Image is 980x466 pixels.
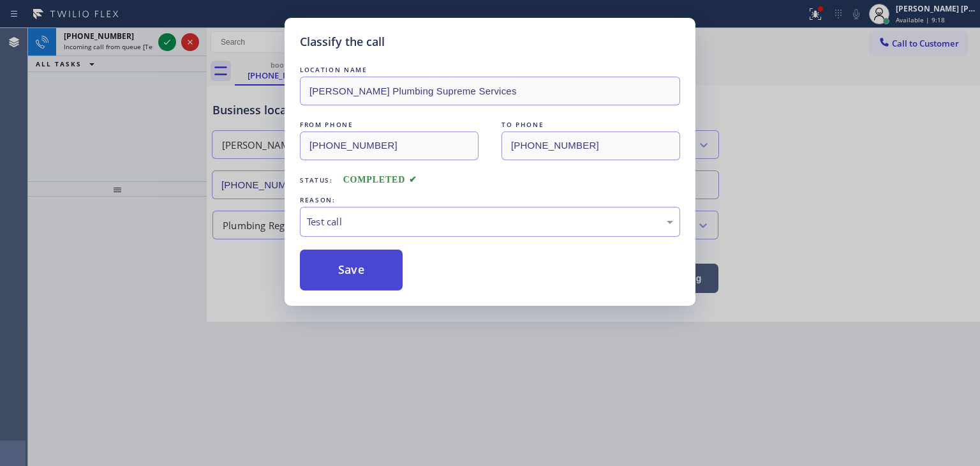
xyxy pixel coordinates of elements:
[300,63,680,77] div: LOCATION NAME
[300,33,385,50] h5: Classify the call
[343,175,417,184] span: COMPLETED
[501,132,680,160] input: To phone
[300,250,403,290] button: Save
[300,176,333,184] span: Status:
[300,193,680,207] div: REASON:
[300,132,479,160] input: From phone
[501,118,680,132] div: TO PHONE
[307,214,673,229] div: Test call
[300,118,479,132] div: FROM PHONE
